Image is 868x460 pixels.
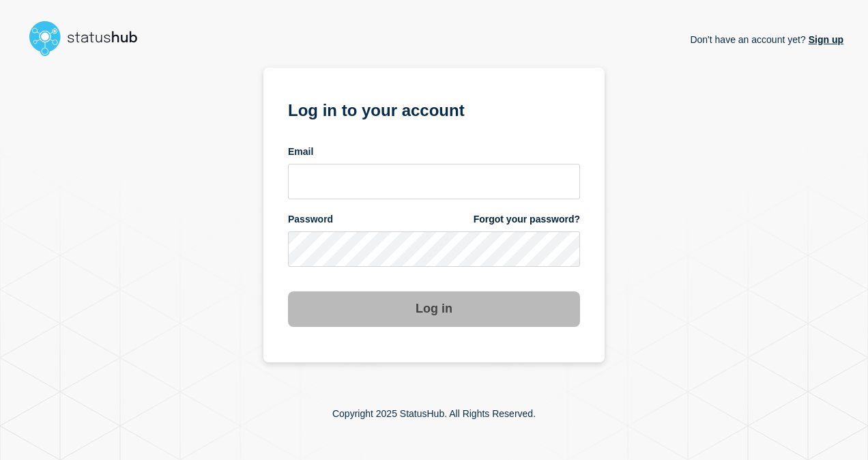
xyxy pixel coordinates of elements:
a: Sign up [806,34,843,45]
input: password input [288,231,580,267]
h1: Log in to your account [288,96,580,121]
button: Log in [288,291,580,327]
input: email input [288,164,580,199]
p: Copyright 2025 StatusHub. All Rights Reserved. [332,408,536,419]
span: Email [288,145,313,158]
img: StatusHub logo [25,16,154,60]
p: Don't have an account yet? [690,23,843,56]
span: Password [288,213,333,226]
a: Forgot your password? [474,213,580,226]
